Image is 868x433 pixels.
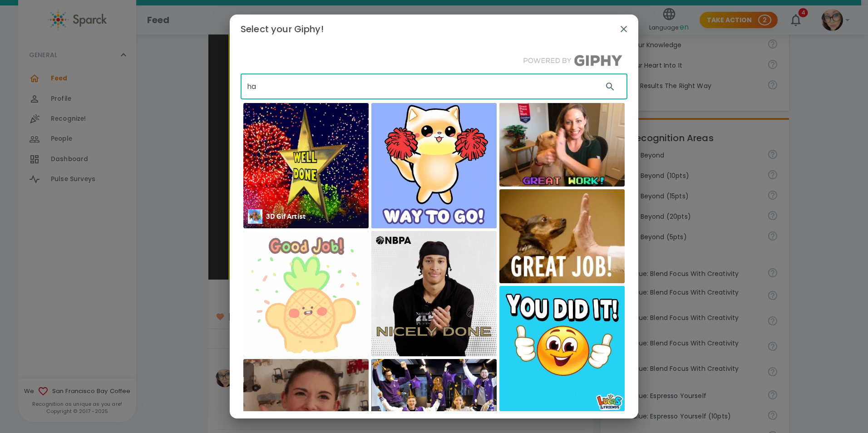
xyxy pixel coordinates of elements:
[230,15,638,44] h2: Select your Giphy!
[371,103,497,228] img: Happy Well Done GIF by Mochimons
[371,359,497,429] img: Happy Well Done GIF by Hostinger
[371,231,497,356] img: Great Job Applause GIF by NBPA
[243,103,369,228] img: Digital art gif. A spinning gold star is emblazoned with the words, "Well done." Red, green, pink...
[266,211,306,222] div: 3D Gif Artist
[243,231,369,356] img: Kawaii gif. A cartoon of a pineapple with a human body hugs itself. Confetti flies as it throws i...
[248,209,262,224] img: 80h.jpg
[518,54,627,67] img: Powered by GIPHY
[499,103,625,187] img: Working From Home Great Work GIF by Kanopi Studios
[499,189,625,283] img: I Love You GIF by Sealed With A GIF
[499,286,625,411] img: Bravo Thumbs Up GIF by Lucas and Friends by RV AppStudios
[241,74,596,99] input: What do you want to search?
